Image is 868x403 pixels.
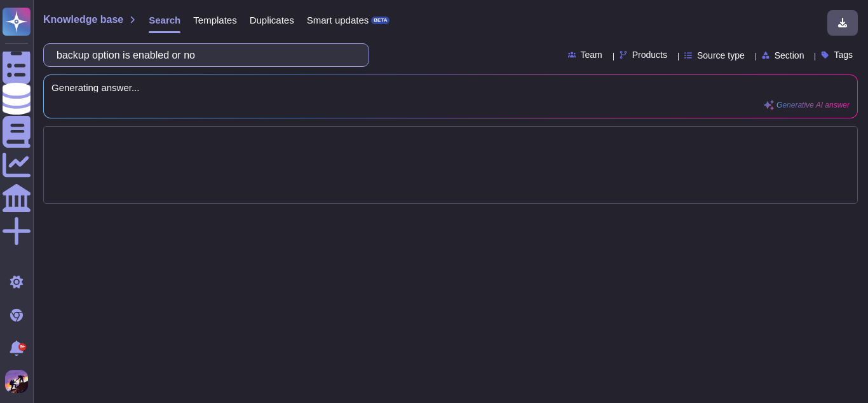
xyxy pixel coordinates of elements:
span: Tags [834,50,853,59]
div: 9+ [18,343,26,351]
span: Duplicates [250,15,294,25]
div: BETA [371,17,390,24]
span: Source type [697,51,745,60]
button: user [3,367,37,395]
span: Section [775,51,804,60]
span: Products [632,50,667,59]
span: Templates [193,15,236,25]
span: Generating answer... [51,83,850,92]
input: Search a question or template... [50,44,356,66]
span: Generative AI answer [776,101,850,109]
span: Team [581,50,602,59]
span: Search [149,15,180,25]
span: Smart updates [307,15,369,25]
span: Knowledge base [43,15,123,25]
img: user [5,370,28,393]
